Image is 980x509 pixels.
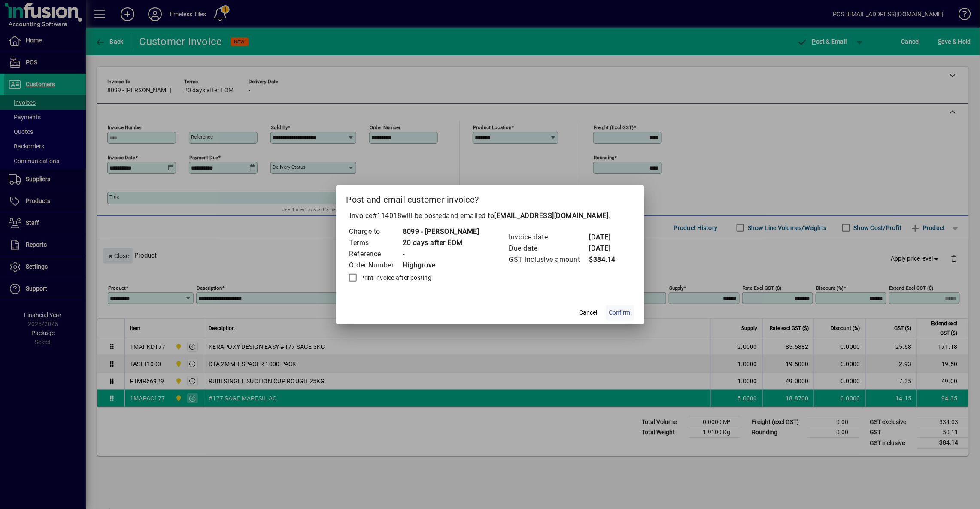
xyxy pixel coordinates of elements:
td: Reference [349,248,403,260]
td: GST inclusive amount [509,254,589,265]
td: Order Number [349,260,403,271]
button: Cancel [575,305,602,321]
span: Confirm [609,308,631,317]
td: Highgrove [403,260,479,271]
td: [DATE] [589,232,623,243]
td: Terms [349,237,403,248]
td: Charge to [349,226,403,237]
h2: Post and email customer invoice? [336,185,644,210]
b: [EMAIL_ADDRESS][DOMAIN_NAME] [495,212,609,220]
p: Invoice will be posted . [346,211,634,221]
span: and emailed to [446,212,609,220]
td: 20 days after EOM [403,237,479,248]
td: - [403,248,479,260]
td: [DATE] [589,243,623,254]
button: Confirm [606,305,634,321]
span: Cancel [580,308,598,317]
td: Due date [509,243,589,254]
td: $384.14 [589,254,623,265]
label: Print invoice after posting [359,273,432,282]
span: #114018 [373,212,402,220]
td: 8099 - [PERSON_NAME] [403,226,479,237]
td: Invoice date [509,232,589,243]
